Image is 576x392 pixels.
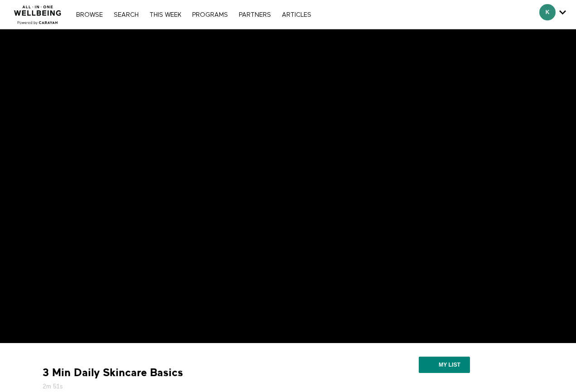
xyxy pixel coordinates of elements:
[419,357,470,373] button: My list
[145,12,186,18] a: THIS WEEK
[234,12,276,18] a: PARTNERS
[72,10,315,19] nav: Primary
[43,382,344,391] h5: 2m 51s
[72,12,107,18] a: Browse
[277,12,316,18] a: ARTICLES
[43,366,183,380] strong: 3 Min Daily Skincare Basics
[109,12,143,18] a: Search
[188,12,232,18] a: PROGRAMS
